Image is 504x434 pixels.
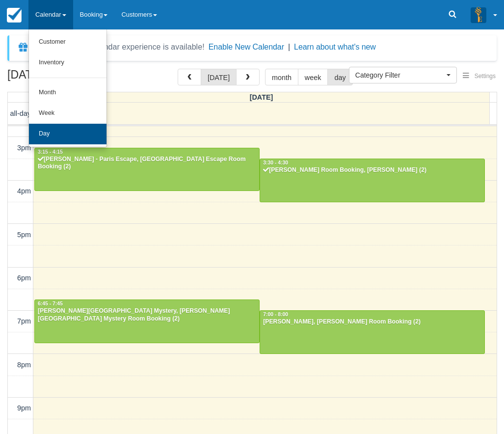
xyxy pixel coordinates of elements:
[17,187,31,195] span: 4pm
[38,149,63,155] span: 3:15 - 4:15
[355,70,444,80] span: Category Filter
[294,43,376,51] a: Learn about what's new
[17,317,31,325] span: 7pm
[263,318,482,326] div: [PERSON_NAME], [PERSON_NAME] Room Booking (2)
[7,69,132,87] h2: [DATE]
[209,42,284,52] button: Enable New Calendar
[263,166,482,174] div: [PERSON_NAME] Room Booking, [PERSON_NAME] (2)
[34,299,260,343] a: 6:45 - 7:45[PERSON_NAME][GEOGRAPHIC_DATA] Mystery, [PERSON_NAME][GEOGRAPHIC_DATA] Mystery Room Bo...
[10,109,31,117] span: all-day
[260,310,485,353] a: 7:00 - 8:00[PERSON_NAME], [PERSON_NAME] Room Booking (2)
[29,124,106,144] a: Day
[29,82,106,103] a: Month
[37,307,257,323] div: [PERSON_NAME][GEOGRAPHIC_DATA] Mystery, [PERSON_NAME][GEOGRAPHIC_DATA] Mystery Room Booking (2)
[250,93,273,101] span: [DATE]
[29,103,106,124] a: Week
[201,69,237,85] button: [DATE]
[327,69,352,85] button: day
[457,69,502,83] button: Settings
[263,312,288,317] span: 7:00 - 8:00
[349,67,457,83] button: Category Filter
[28,29,107,147] ul: Calendar
[17,144,31,152] span: 3pm
[260,159,485,202] a: 3:30 - 4:30[PERSON_NAME] Room Booking, [PERSON_NAME] (2)
[17,231,31,239] span: 5pm
[265,69,298,85] button: month
[38,301,63,306] span: 6:45 - 7:45
[17,404,31,412] span: 9pm
[471,7,486,23] img: A3
[263,160,288,165] span: 3:30 - 4:30
[34,148,260,191] a: 3:15 - 4:15[PERSON_NAME] - Paris Escape, [GEOGRAPHIC_DATA] Escape Room Booking (2)
[298,69,328,85] button: week
[29,53,106,73] a: Inventory
[37,156,257,171] div: [PERSON_NAME] - Paris Escape, [GEOGRAPHIC_DATA] Escape Room Booking (2)
[7,8,22,23] img: checkfront-main-nav-mini-logo.png
[17,274,31,282] span: 6pm
[33,41,205,53] div: A new Booking Calendar experience is available!
[288,43,290,51] span: |
[17,361,31,369] span: 8pm
[475,73,496,80] span: Settings
[29,32,106,53] a: Customer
